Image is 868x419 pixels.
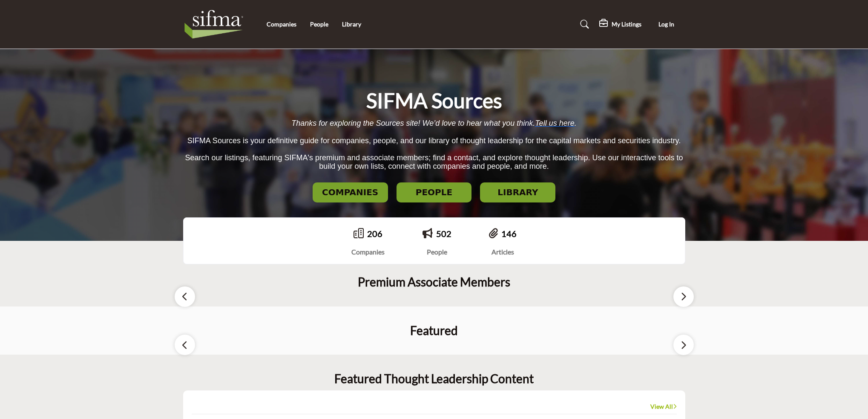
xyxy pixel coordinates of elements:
[535,119,574,127] a: Tell us here
[599,19,641,29] div: My Listings
[267,20,296,28] a: Companies
[315,187,385,197] h2: COMPANIES
[397,182,472,202] button: PEOPLE
[480,182,555,202] button: LIBRARY
[572,17,595,31] a: Search
[612,20,641,28] h5: My Listings
[423,247,451,257] div: People
[291,119,576,127] span: Thanks for exploring the Sources site! We’d love to hear what you think. .
[358,275,510,289] h2: Premium Associate Members
[185,153,683,171] span: Search our listings, featuring SIFMA's premium and associate members; find a contact, and explore...
[483,187,553,197] h2: LIBRARY
[334,372,534,386] h2: Featured Thought Leadership Content
[410,324,458,338] h2: Featured
[650,402,677,411] a: View All
[436,228,451,239] a: 502
[648,17,685,32] button: Log In
[489,247,517,257] div: Articles
[399,187,469,197] h2: PEOPLE
[658,20,674,28] span: Log In
[351,247,385,257] div: Companies
[310,20,328,28] a: People
[187,136,681,145] span: SIFMA Sources is your definitive guide for companies, people, and our library of thought leadersh...
[342,20,361,28] a: Library
[501,228,517,239] a: 146
[183,7,249,41] img: Site Logo
[313,182,388,202] button: COMPANIES
[366,87,502,114] h1: SIFMA Sources
[367,228,382,239] a: 206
